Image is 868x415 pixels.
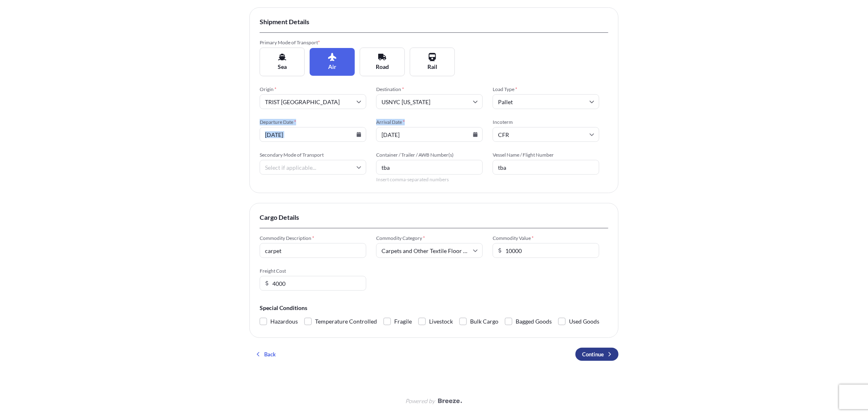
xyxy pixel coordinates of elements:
span: Rail [427,63,437,71]
span: Temperature Controlled [315,315,377,328]
input: MM/DD/YYYY [260,127,366,142]
span: Commodity Category [376,235,483,242]
button: Back [249,348,282,361]
span: Freight Cost [260,268,366,274]
p: Back [264,350,276,358]
span: Hazardous [270,315,298,328]
span: Origin [260,86,366,93]
span: Load Type [493,86,599,93]
input: Enter amount [260,276,366,291]
input: Origin airport [260,94,366,109]
input: Select a commodity type [376,243,483,258]
span: Vessel Name / Flight Number [493,152,599,158]
span: Incoterm [493,119,599,125]
span: Insert comma-separated numbers [376,176,483,183]
span: Used Goods [569,315,599,328]
button: Road [360,48,405,76]
span: Fragile [394,315,412,328]
span: Sea [278,63,287,71]
input: MM/DD/YYYY [376,127,483,142]
span: Bulk Cargo [470,315,498,328]
span: Arrival Date [376,119,483,125]
input: Select... [493,94,599,109]
span: Primary Mode of Transport [260,39,366,46]
span: Special Conditions [260,304,608,312]
span: Livestock [429,315,453,328]
button: Continue [576,348,619,361]
input: Enter amount [493,243,599,258]
span: Road [376,63,389,71]
span: Container / Trailer / AWB Number(s) [376,152,483,158]
input: Enter name [493,160,599,175]
span: Secondary Mode of Transport [260,152,366,158]
input: Describe the commodity [260,243,366,258]
input: Destination airport [376,94,483,109]
input: Number1, number2,... [376,160,483,175]
span: Air [328,63,336,71]
span: Bagged Goods [516,315,552,328]
button: Air [310,48,355,76]
span: Powered by [405,397,435,405]
span: Commodity Description [260,235,366,242]
span: Shipment Details [260,18,608,26]
span: Departure Date [260,119,366,125]
p: Continue [582,350,604,358]
button: Rail [410,48,455,76]
span: Commodity Value [493,235,599,242]
span: Cargo Details [260,213,608,221]
input: Select if applicable... [260,160,366,175]
input: Select... [493,127,599,142]
span: Destination [376,86,483,93]
button: Sea [260,48,305,76]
